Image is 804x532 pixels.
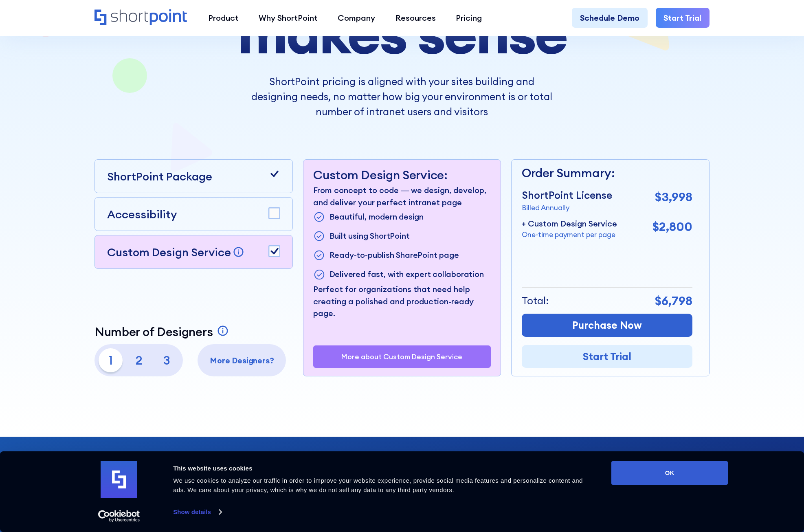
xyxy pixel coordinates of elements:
a: Company [328,8,385,28]
p: Custom Design Service [107,245,231,259]
a: Product [198,8,248,28]
a: More about Custom Design Service [341,353,462,361]
p: Ready-to-publish SharePoint page [330,249,459,262]
p: From concept to code — we design, develop, and deliver your perfect intranet page [313,184,491,208]
p: Billed Annually [522,203,612,213]
p: Accessibility [107,206,177,222]
p: Order Summary: [522,164,692,182]
p: Perfect for organizations that need help creating a polished and production-ready page. [313,283,491,319]
p: 2 [127,348,151,372]
a: Pricing [446,8,492,28]
p: $3,998 [655,188,692,206]
p: One-time payment per page [522,230,617,240]
p: Built using ShortPoint [330,230,410,243]
p: More Designers? [202,354,282,367]
p: ShortPoint pricing is aligned with your sites building and designing needs, no matter how big you... [251,74,553,119]
a: Start Trial [656,8,710,28]
a: Purchase Now [522,314,692,337]
p: Number of Designers [94,325,213,339]
a: Schedule Demo [572,8,647,28]
span: We use cookies to analyze our traffic in order to improve your website experience, provide social... [173,477,583,493]
a: Home [94,9,188,26]
a: Start Trial [522,345,692,368]
img: logo [101,461,137,498]
a: Resources [385,8,446,28]
div: Pricing [456,12,482,24]
div: Product [208,12,239,24]
a: Why ShortPoint [248,8,327,28]
p: ShortPoint License [522,188,612,203]
button: OK [611,461,728,485]
div: Why ShortPoint [259,12,318,24]
p: + Custom Design Service [522,218,617,230]
p: Custom Design Service: [313,168,491,182]
p: 1 [99,348,123,372]
div: Company [338,12,375,24]
p: ShortPoint Package [107,168,212,185]
p: Total: [522,293,549,308]
p: Beautiful, modern design [330,211,424,224]
a: Show details [173,506,221,518]
a: Number of Designers [94,325,231,339]
p: $2,800 [652,218,692,235]
p: Delivered fast, with expert collaboration [330,268,484,281]
p: $6,798 [655,292,692,310]
div: This website uses cookies [173,464,593,473]
p: 3 [155,348,179,372]
div: Resources [395,12,436,24]
a: Usercentrics Cookiebot - opens in a new window [83,510,155,522]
